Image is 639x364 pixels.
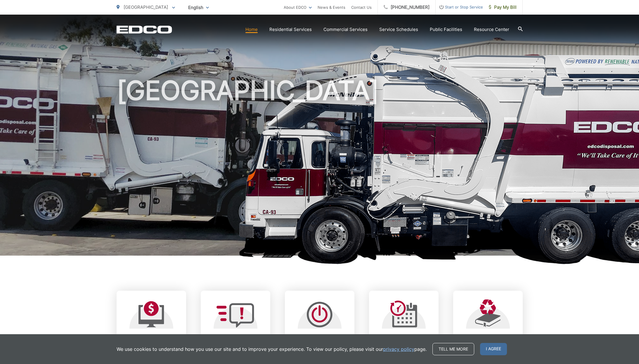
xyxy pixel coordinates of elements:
span: Pay My Bill [489,4,517,11]
a: Resource Center [474,26,509,33]
a: Commercial Services [323,26,368,33]
a: privacy policy [383,346,414,353]
a: Contact Us [351,4,372,11]
a: Public Facilities [430,26,462,33]
a: News & Events [318,4,345,11]
span: English [184,2,213,13]
span: I agree [480,343,507,355]
span: [GEOGRAPHIC_DATA] [124,4,168,10]
a: Tell me more [432,343,474,355]
a: Residential Services [269,26,312,33]
a: Home [245,26,258,33]
a: Service Schedules [379,26,418,33]
h1: [GEOGRAPHIC_DATA] [117,76,523,261]
p: We use cookies to understand how you use our site and to improve your experience. To view our pol... [117,346,427,353]
a: About EDCO [284,4,312,11]
a: EDCD logo. Return to the homepage. [117,25,172,34]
